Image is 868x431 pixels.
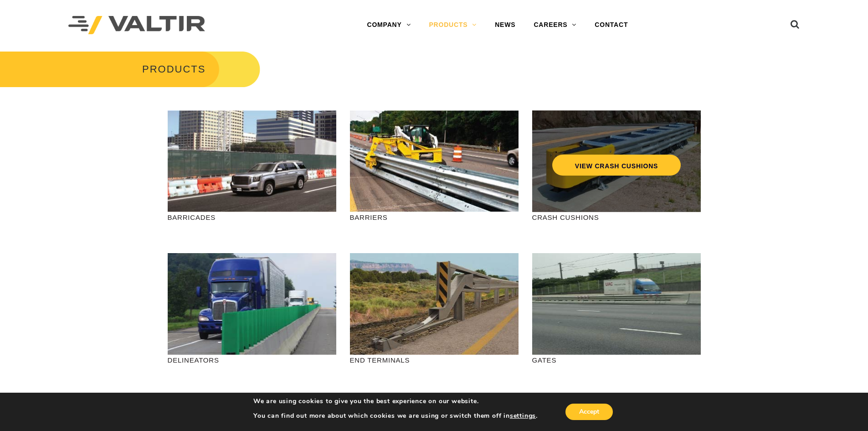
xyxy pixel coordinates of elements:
a: COMPANY [358,16,420,34]
a: VIEW CRASH CUSHIONS [552,155,680,176]
button: Accept [565,404,613,420]
a: CONTACT [586,16,637,34]
p: CRASH CUSHIONS [532,212,701,223]
a: NEWS [486,16,524,34]
a: PRODUCTS [420,16,486,34]
p: You can find out more about which cookies we are using or switch them off in . [253,412,538,420]
img: Valtir [68,16,205,35]
p: END TERMINALS [350,355,519,365]
p: GATES [532,355,701,365]
a: CAREERS [524,16,586,34]
p: We are using cookies to give you the best experience on our website. [253,397,538,405]
p: DELINEATORS [168,355,336,365]
button: settings [510,412,536,420]
p: BARRICADES [168,212,336,223]
p: BARRIERS [350,212,519,223]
